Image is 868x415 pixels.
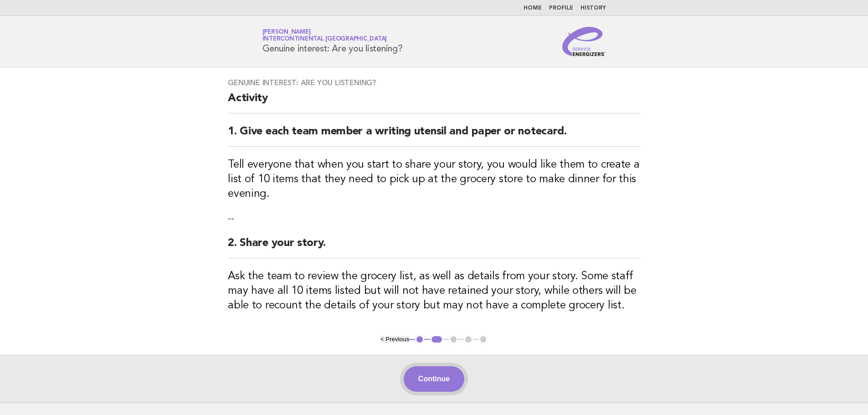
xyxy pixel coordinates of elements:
[415,335,424,344] button: 1
[262,30,403,53] h1: Genuine interest: Are you listening?
[228,212,640,225] p: --
[262,36,387,42] span: InterContinental [GEOGRAPHIC_DATA]
[228,78,640,87] h3: Genuine interest: Are you listening?
[562,27,606,56] img: Service Energizers
[228,236,640,258] h2: 2. Share your story.
[228,124,640,147] h2: 1. Give each team member a writing utensil and paper or notecard.
[262,29,387,42] a: [PERSON_NAME]InterContinental [GEOGRAPHIC_DATA]
[228,91,640,113] h2: Activity
[549,5,573,11] a: Profile
[228,269,640,313] h3: Ask the team to review the grocery list, as well as details from your story. Some staff may have ...
[580,5,606,11] a: History
[524,5,542,11] a: Home
[380,336,409,343] button: < Previous
[404,366,464,392] button: Continue
[228,158,640,201] h3: Tell everyone that when you start to share your story, you would like them to create a list of 10...
[430,335,443,344] button: 2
